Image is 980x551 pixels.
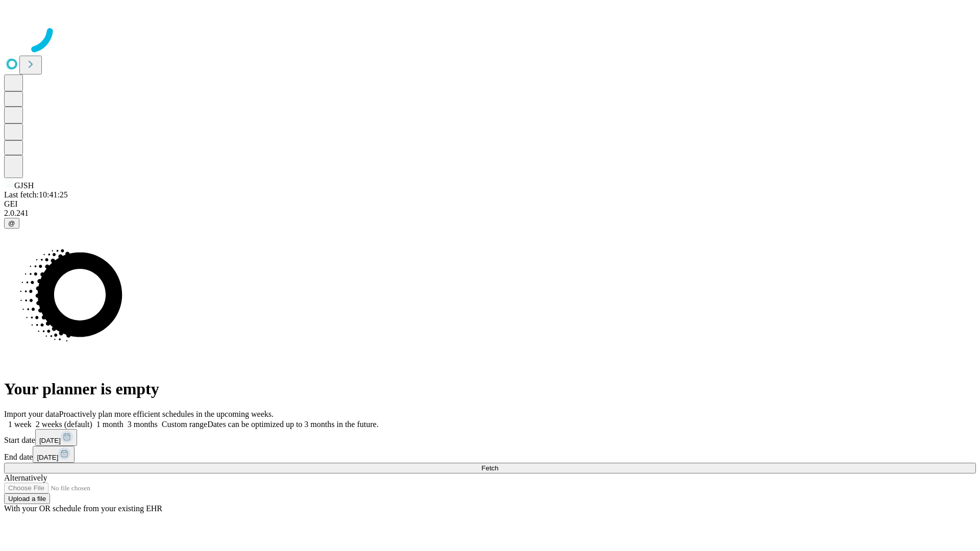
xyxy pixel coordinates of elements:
[35,429,77,446] button: [DATE]
[4,218,19,229] button: @
[4,380,976,398] h1: Your planner is empty
[4,463,976,473] button: Fetch
[4,410,59,418] span: Import your data
[59,410,274,418] span: Proactively plan more efficient schedules in the upcoming weeks.
[4,504,162,513] span: With your OR schedule from your existing EHR
[4,446,976,463] div: End date
[39,437,61,444] span: [DATE]
[4,190,68,199] span: Last fetch: 10:41:25
[4,209,976,218] div: 2.0.241
[128,420,158,429] span: 3 months
[37,454,58,461] span: [DATE]
[4,493,50,504] button: Upload a file
[4,429,976,446] div: Start date
[8,420,32,429] span: 1 week
[96,420,124,429] span: 1 month
[33,446,75,463] button: [DATE]
[162,420,207,429] span: Custom range
[4,473,47,482] span: Alternatively
[207,420,378,429] span: Dates can be optimized up to 3 months in the future.
[8,219,15,227] span: @
[14,181,34,190] span: GJSH
[4,199,976,209] div: GEI
[481,464,498,472] span: Fetch
[36,420,92,429] span: 2 weeks (default)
